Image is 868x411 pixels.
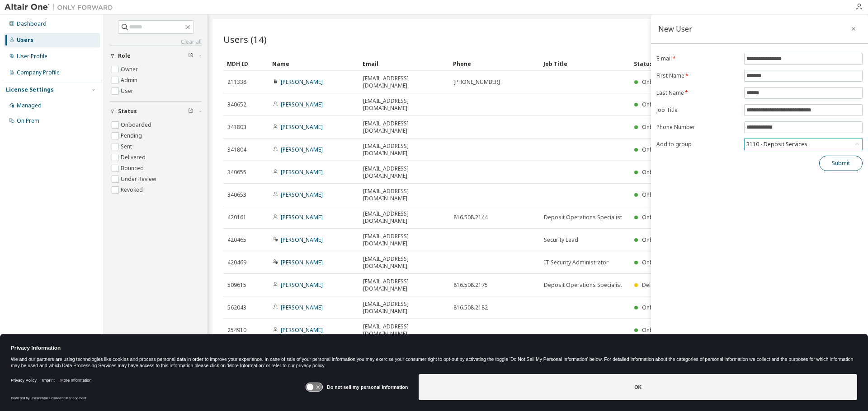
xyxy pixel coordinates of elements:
div: On Prem [17,117,39,125]
label: Last Name [656,89,739,97]
label: Owner [121,64,140,75]
span: 816.508.2175 [453,282,488,289]
a: [PERSON_NAME] [281,326,323,334]
div: New User [658,25,692,32]
span: Clear filter [188,108,193,115]
a: [PERSON_NAME] [281,191,323,199]
span: [EMAIL_ADDRESS][DOMAIN_NAME] [363,143,445,157]
span: Clear filter [188,52,193,60]
a: [PERSON_NAME] [281,78,323,86]
span: Onboarded [642,78,673,86]
span: [EMAIL_ADDRESS][DOMAIN_NAME] [363,97,445,112]
span: 211338 [227,79,246,86]
span: Security Lead [544,236,578,244]
span: Onboarded [642,213,673,221]
a: [PERSON_NAME] [281,236,323,244]
div: Phone [453,56,536,71]
a: [PERSON_NAME] [281,213,323,221]
div: Managed [17,102,42,109]
span: Delivered [642,281,667,289]
div: Name [272,56,355,71]
span: 341803 [227,124,246,131]
span: 340655 [227,169,246,176]
span: 420469 [227,259,246,266]
label: Sent [121,141,134,152]
span: 562043 [227,304,246,311]
span: Deposit Operations Specialist [544,282,622,289]
span: [EMAIL_ADDRESS][DOMAIN_NAME] [363,120,445,134]
span: [EMAIL_ADDRESS][DOMAIN_NAME] [363,75,445,89]
div: MDH ID [227,56,265,71]
span: 254910 [227,327,246,334]
button: Submit [819,156,863,171]
span: 341804 [227,146,246,153]
span: [EMAIL_ADDRESS][DOMAIN_NAME] [363,278,445,292]
span: [EMAIL_ADDRESS][DOMAIN_NAME] [363,210,445,225]
span: Onboarded [642,101,673,108]
span: Onboarded [642,304,673,311]
span: 420465 [227,236,246,244]
a: [PERSON_NAME] [281,168,323,176]
label: Job Title [656,106,739,114]
div: Users [17,37,33,44]
label: Phone Number [656,124,739,131]
label: E-mail [656,55,739,62]
span: 509615 [227,282,246,289]
span: Deposit Operations Specialist [544,214,622,221]
label: User [121,86,135,97]
label: Onboarded [121,120,153,130]
span: Onboarded [642,123,673,131]
span: Status [118,108,137,115]
div: 3110 - Deposit Services [745,139,862,150]
a: [PERSON_NAME] [281,123,323,131]
button: Status [110,102,202,121]
span: Onboarded [642,326,673,334]
label: Delivered [121,152,147,163]
a: [PERSON_NAME] [281,101,323,108]
span: [EMAIL_ADDRESS][DOMAIN_NAME] [363,255,445,270]
div: Company Profile [17,69,60,76]
span: [EMAIL_ADDRESS][DOMAIN_NAME] [363,300,445,315]
span: 816.508.2182 [453,304,488,311]
label: Bounced [121,163,146,174]
label: First Name [656,72,739,79]
div: User Profile [17,53,47,60]
label: Under Review [121,174,158,185]
a: [PERSON_NAME] [281,146,323,153]
span: 420161 [227,214,246,221]
span: [EMAIL_ADDRESS][DOMAIN_NAME] [363,188,445,202]
span: Onboarded [642,146,673,153]
div: 3110 - Deposit Services [745,139,809,149]
span: Onboarded [642,191,673,199]
img: Altair One [5,3,118,12]
span: [EMAIL_ADDRESS][DOMAIN_NAME] [363,233,445,247]
span: [EMAIL_ADDRESS][DOMAIN_NAME] [363,323,445,337]
a: [PERSON_NAME] [281,259,323,266]
span: Role [118,52,131,60]
div: Email [363,56,446,71]
span: [PHONE_NUMBER] [453,79,500,86]
span: [EMAIL_ADDRESS][DOMAIN_NAME] [363,165,445,180]
label: Pending [121,130,144,141]
div: Dashboard [17,20,47,28]
span: Users (14) [223,33,267,46]
span: IT Security Administrator [544,259,609,266]
div: Status [634,56,806,71]
a: [PERSON_NAME] [281,281,323,289]
span: Onboarded [642,168,673,176]
div: Job Title [543,56,627,71]
label: Revoked [121,185,145,195]
span: Onboarded [642,236,673,244]
span: Onboarded [642,259,673,266]
div: License Settings [6,86,54,93]
label: Add to group [656,141,739,148]
label: Admin [121,75,139,86]
span: 340653 [227,191,246,199]
a: [PERSON_NAME] [281,304,323,311]
button: Role [110,46,202,66]
span: 816.508.2144 [453,214,488,221]
span: 340652 [227,101,246,108]
a: Clear all [110,38,202,46]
